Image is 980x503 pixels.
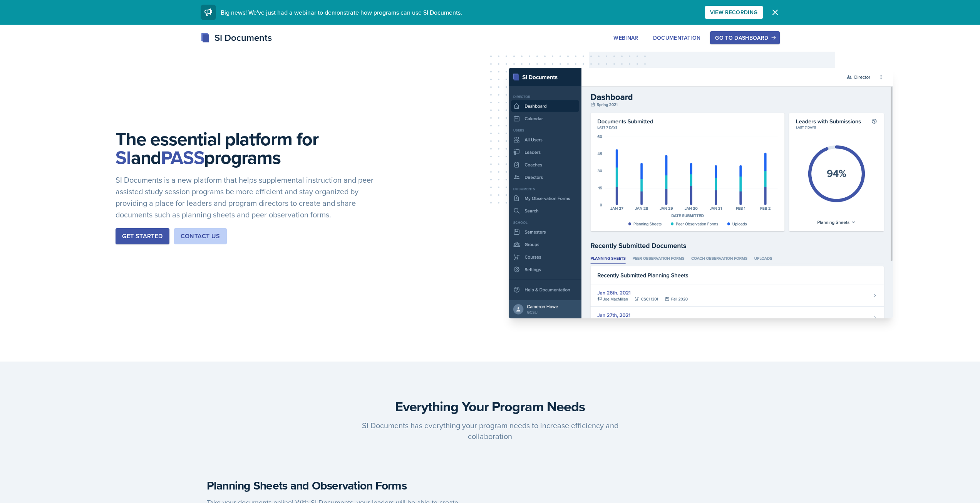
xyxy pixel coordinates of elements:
[221,8,462,17] span: Big news! We've just had a webinar to demonstrate how programs can use SI Documents.
[653,35,701,41] div: Documentation
[705,6,763,19] button: View Recording
[342,420,638,442] p: SI Documents has everything your program needs to increase efficiency and collaboration
[648,31,706,44] button: Documentation
[174,228,227,244] button: Contact Us
[710,31,779,44] button: Go to Dashboard
[181,232,220,241] div: Contact Us
[116,228,169,244] button: Get Started
[608,31,643,44] button: Webinar
[613,35,638,41] div: Webinar
[710,9,758,15] div: View Recording
[201,31,272,45] div: SI Documents
[207,399,774,414] h3: Everything Your Program Needs
[207,479,484,493] h4: Planning Sheets and Observation Forms
[122,232,162,241] div: Get Started
[715,35,774,41] div: Go to Dashboard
